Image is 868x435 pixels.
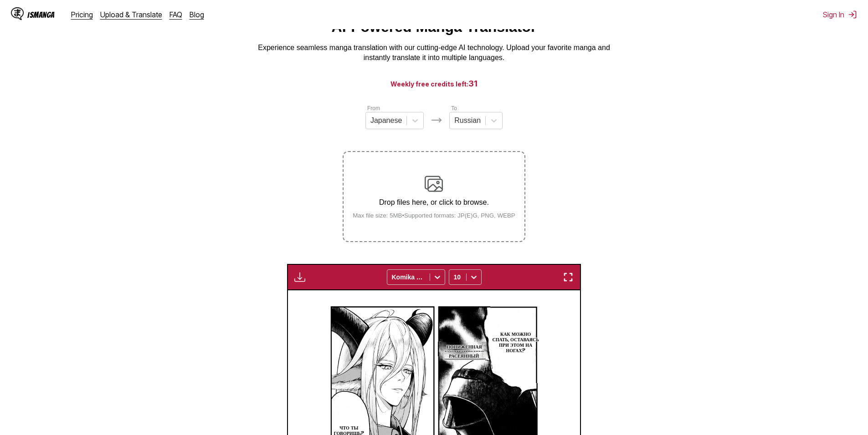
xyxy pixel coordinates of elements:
[11,7,24,20] img: IsManga Logo
[447,351,481,360] p: РАСЕЯННЫЙ
[100,10,162,19] a: Upload & Translate
[252,43,616,63] p: Experience seamless manga translation with our cutting-edge AI technology. Upload your favorite m...
[490,329,541,354] p: Как можно спать, оставаясь при этом на ногах?
[22,78,846,89] h3: Weekly free credits left:
[468,79,478,88] span: 31
[436,342,492,356] p: Пониженная концентрация
[345,212,523,219] small: Max file size: 5MB • Supported formats: JP(E)G, PNG, WEBP
[563,272,574,283] img: Enter fullscreen
[169,10,182,19] a: FAQ
[451,105,457,111] label: To
[367,105,380,111] label: From
[823,10,857,19] button: Sign In
[71,10,93,19] a: Pricing
[431,115,442,126] img: Languages icon
[294,272,305,283] img: Download translated images
[27,10,55,19] div: IsManga
[345,198,523,207] p: Drop files here, or click to browse.
[11,7,71,22] a: IsManga LogoIsManga
[848,10,857,19] img: Sign out
[190,10,204,19] a: Blog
